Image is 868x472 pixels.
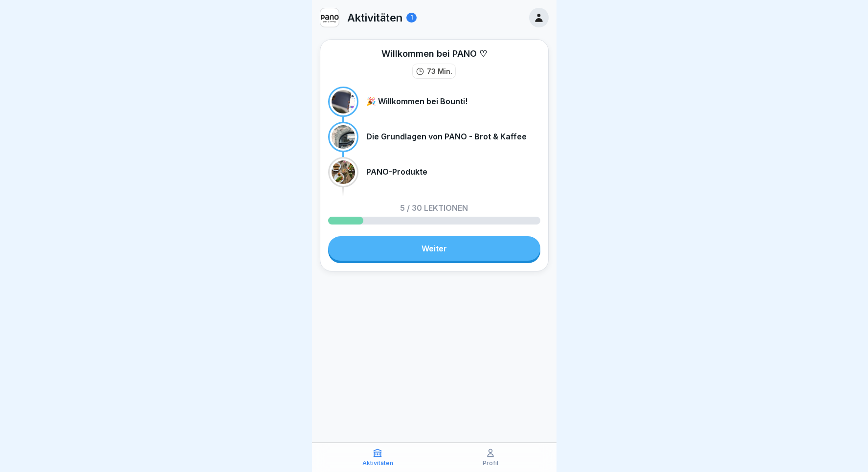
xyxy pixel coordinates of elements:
div: Willkommen bei PANO ♡ [381,47,487,60]
p: Profil [483,460,498,467]
p: Aktivitäten [347,11,402,24]
a: Weiter [328,236,540,261]
p: PANO-Produkte [366,167,427,177]
img: q0tdcyz4cnbpruuhw9f2wkwh.png [320,8,339,27]
div: 1 [406,13,417,22]
p: Aktivitäten [362,460,393,467]
p: 🎉 Willkommen bei Bounti! [366,97,467,106]
p: 73 Min. [427,66,452,76]
p: 5 / 30 Lektionen [400,204,468,212]
p: Die Grundlagen von PANO - Brot & Kaffee [366,132,527,141]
